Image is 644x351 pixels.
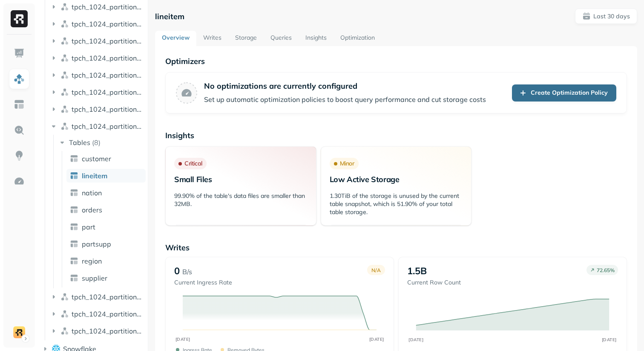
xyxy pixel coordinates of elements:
a: part [66,220,146,234]
p: Small Files [174,174,308,184]
p: Set up automatic optimization policies to boost query performance and cut storage costs [204,94,486,104]
p: Low Active Storage [330,174,463,184]
tspan: [DATE] [408,337,423,342]
span: nation [82,189,102,197]
p: 1.30TiB of the storage is unused by the current table snapshot, which is 51.90% of your total tab... [330,192,463,216]
a: Queries [264,31,299,46]
span: tpch_1024_partitioned_7 [72,293,145,301]
img: table [70,154,78,163]
button: tpch_1024_partitioned_9 [49,324,145,338]
img: namespace [60,327,69,335]
img: Insights [14,150,25,161]
a: Insights [299,31,333,46]
img: table [70,257,78,265]
a: partsupp [66,237,146,251]
img: Query Explorer [14,125,25,136]
span: tpch_1024_partitioned_12 [72,3,145,11]
img: table [70,223,78,231]
img: Assets [14,73,25,84]
a: Create Optimization Policy [512,84,616,102]
button: Tables(8) [58,136,145,149]
p: Insights [165,131,627,140]
p: N/A [371,267,381,273]
img: namespace [60,88,69,96]
a: region [66,254,146,268]
img: namespace [60,54,69,62]
img: table [70,171,78,180]
button: tpch_1024_partitioned_8 [49,307,145,321]
span: tpch_1024_partitioned_5 [72,105,145,113]
img: namespace [60,122,69,131]
p: Critical [184,160,202,168]
button: tpch_1024_partitioned_4 [49,85,145,99]
p: 72.65 % [597,267,615,273]
span: tpch_1024_partitioned_3 [72,71,145,79]
img: table [70,206,78,214]
img: Asset Explorer [14,99,25,110]
img: namespace [60,310,69,318]
span: tpch_1024_partitioned_9 [72,327,145,335]
p: lineitem [155,12,184,21]
img: namespace [60,20,69,28]
span: Tables [69,138,90,147]
button: tpch_1024_partitioned_5 [49,102,145,116]
a: supplier [66,271,146,285]
span: partsupp [82,240,111,248]
span: tpch_1024_partitioned_4 [72,88,145,96]
a: Writes [196,31,228,46]
span: tpch_1024_partitioned_2 [72,54,145,62]
a: Storage [228,31,264,46]
button: tpch_1024_partitioned_14 [49,34,145,48]
img: table [70,189,78,197]
tspan: [DATE] [602,337,617,342]
img: namespace [60,293,69,301]
a: customer [66,152,146,165]
a: Overview [155,31,196,46]
tspan: [DATE] [175,336,190,342]
img: namespace [60,37,69,45]
span: tpch_1024_partitioned_14 [72,37,145,45]
p: ( 8 ) [92,138,101,147]
button: tpch_1024_partitioned_7 [49,290,145,304]
img: Dashboard [14,48,25,59]
button: Last 30 days [575,9,637,24]
img: demo [13,326,25,338]
img: Ryft [11,10,28,27]
button: tpch_1024_partitioned_2 [49,51,145,65]
span: customer [82,154,111,163]
p: 99.90% of the table's data files are smaller than 32MB. [174,192,308,208]
span: lineitem [82,171,107,180]
a: lineitem [66,169,146,183]
a: orders [66,203,146,217]
button: tpch_1024_partitioned_3 [49,68,145,82]
img: table [70,274,78,282]
span: tpch_1024_partitioned_8 [72,310,145,318]
p: 1.5B [407,265,427,277]
span: tpch_1024_partitioned_6 [72,122,145,131]
img: namespace [60,71,69,79]
span: tpch_1024_partitioned_13 [72,20,145,28]
button: tpch_1024_partitioned_13 [49,17,145,31]
p: Current Row Count [407,278,461,287]
span: region [82,257,102,265]
p: Optimizers [165,56,627,66]
p: No optimizations are currently configured [204,81,486,91]
img: Optimization [14,176,25,187]
a: Optimization [333,31,382,46]
p: Last 30 days [593,12,630,20]
a: nation [66,186,146,200]
img: namespace [60,105,69,113]
tspan: [DATE] [369,336,384,342]
span: orders [82,206,102,214]
p: B/s [182,267,192,277]
button: tpch_1024_partitioned_6 [49,119,145,133]
p: Writes [165,243,627,252]
img: table [70,240,78,248]
span: part [82,223,95,231]
p: 0 [174,265,180,277]
img: namespace [60,3,69,11]
span: supplier [82,274,107,282]
p: Current Ingress Rate [174,278,232,287]
p: Minor [340,160,354,168]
